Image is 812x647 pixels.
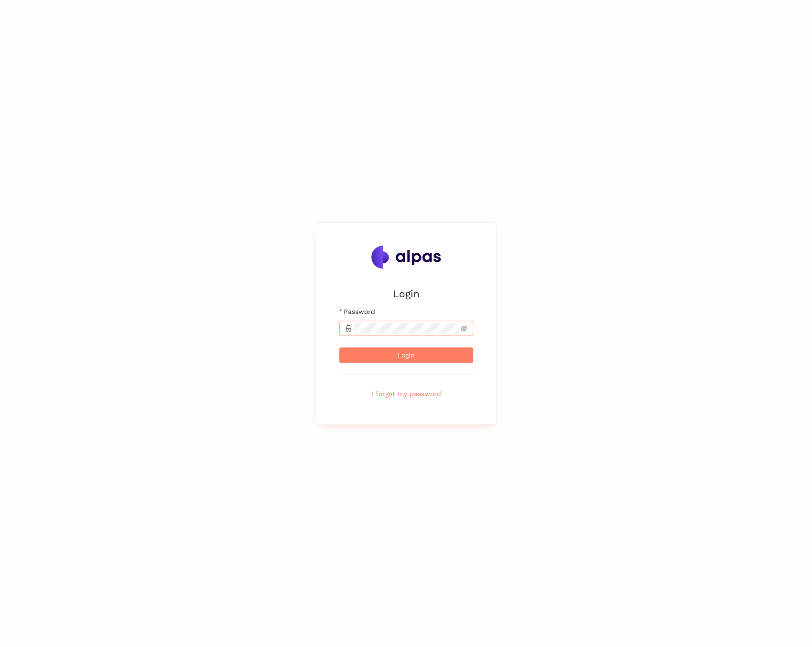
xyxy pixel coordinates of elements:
[461,325,467,332] span: eye-invisible
[339,386,473,401] button: I forgot my password
[345,325,352,332] span: lock
[339,347,473,363] button: Login
[339,306,375,317] label: Password
[398,350,415,360] span: Login
[339,286,473,302] h2: Login
[371,246,441,269] img: Alpas.ai Logo
[371,388,441,399] span: I forgot my password
[354,323,459,334] input: Password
